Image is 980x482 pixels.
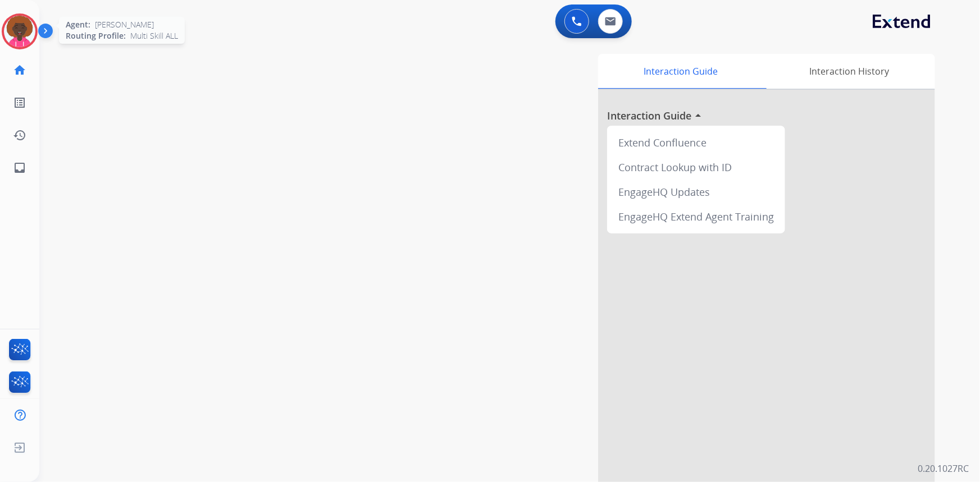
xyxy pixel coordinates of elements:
span: Agent: [66,19,90,30]
mat-icon: list_alt [13,96,26,109]
mat-icon: history [13,128,26,142]
div: Contract Lookup with ID [612,155,781,180]
img: avatar [4,16,35,47]
p: 0.20.1027RC [918,462,969,475]
div: EngageHQ Extend Agent Training [612,204,781,229]
span: Routing Profile: [66,30,126,42]
span: [PERSON_NAME] [95,19,154,30]
span: Multi Skill ALL [130,30,178,42]
div: EngageHQ Updates [612,180,781,204]
div: Interaction History [764,54,935,89]
div: Extend Confluence [612,130,781,155]
mat-icon: home [13,63,26,77]
mat-icon: inbox [13,161,26,175]
div: Interaction Guide [598,54,764,89]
